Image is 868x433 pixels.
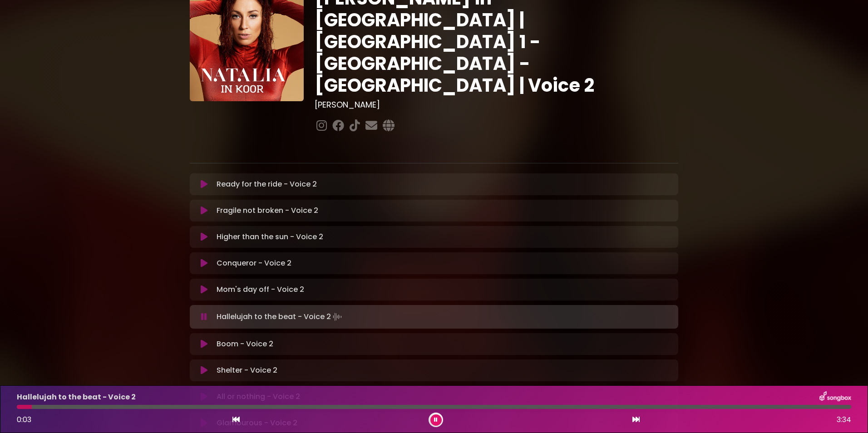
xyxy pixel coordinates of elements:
[17,414,31,425] span: 0:03
[331,310,344,323] img: waveform4.gif
[217,284,304,295] p: Mom's day off - Voice 2
[837,414,851,425] span: 3:34
[217,205,318,216] p: Fragile not broken - Voice 2
[217,310,344,323] p: Hallelujah to the beat - Voice 2
[217,179,317,190] p: Ready for the ride - Voice 2
[819,391,851,403] img: songbox-logo-white.png
[17,392,136,403] p: Hallelujah to the beat - Voice 2
[217,339,273,349] p: Boom - Voice 2
[217,258,291,269] p: Conqueror - Voice 2
[217,365,277,376] p: Shelter - Voice 2
[217,231,323,242] p: Higher than the sun - Voice 2
[315,100,678,110] h3: [PERSON_NAME]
